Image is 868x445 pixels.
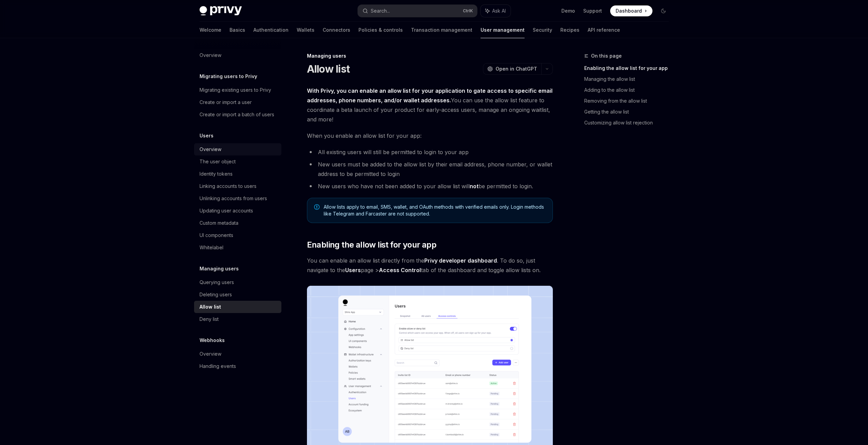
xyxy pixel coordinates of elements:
a: Deleting users [194,288,281,301]
span: Open in ChatGPT [496,65,537,72]
a: The user object [194,155,281,168]
a: Create or import a batch of users [194,108,281,121]
h5: Webhooks [200,336,225,344]
a: Unlinking accounts from users [194,192,281,205]
a: Managing the allow list [584,74,674,85]
a: Dashboard [610,5,652,16]
a: Migrating existing users to Privy [194,84,281,96]
a: Connectors [323,22,350,38]
a: Getting the allow list [584,106,674,117]
strong: not [470,183,479,190]
a: Querying users [194,276,281,288]
div: Deny list [200,315,219,323]
a: Overview [194,348,281,360]
div: Overview [200,145,221,153]
span: Enabling the allow list for your app [307,239,436,250]
li: New users must be added to the allow list by their email address, phone number, or wallet address... [307,160,553,179]
a: Support [583,8,602,14]
strong: Users [345,267,361,273]
button: Search...CtrlK [358,5,477,17]
li: All existing users will still be permitted to login to your app [307,147,553,157]
a: Removing from the allow list [584,95,674,106]
a: Authentication [253,22,289,38]
div: Linking accounts to users [200,182,256,190]
button: Ask AI [481,5,511,17]
a: Transaction management [411,22,472,38]
a: Welcome [200,22,221,38]
span: Ask AI [492,8,506,14]
a: Privy developer dashboard [424,257,497,264]
li: New users who have not been added to your allow list will be permitted to login. [307,181,553,191]
div: UI components [200,231,233,239]
a: Security [533,22,552,38]
img: dark logo [200,6,242,16]
svg: Note [314,204,320,210]
a: Demo [561,8,575,14]
a: Handling events [194,360,281,372]
a: Recipes [560,22,579,38]
span: Ctrl K [463,8,473,14]
div: Overview [200,51,221,59]
a: Overview [194,143,281,155]
div: Create or import a batch of users [200,110,274,119]
a: Wallets [297,22,314,38]
div: Create or import a user [200,98,252,106]
h1: Allow list [307,63,350,75]
a: User management [481,22,525,38]
div: Whitelabel [200,243,223,252]
a: Linking accounts to users [194,180,281,192]
span: On this page [591,52,622,60]
a: Overview [194,49,281,61]
a: Basics [230,22,245,38]
div: Allow list [200,303,221,311]
h5: Managing users [200,265,239,273]
a: Policies & controls [358,22,403,38]
div: Custom metadata [200,219,238,227]
div: The user object [200,158,236,166]
button: Open in ChatGPT [483,63,541,75]
div: Unlinking accounts from users [200,194,267,203]
h5: Users [200,132,214,140]
div: Search... [371,7,390,15]
a: Whitelabel [194,241,281,254]
div: Identity tokens [200,170,233,178]
a: UI components [194,229,281,241]
div: Overview [200,350,221,358]
a: API reference [588,22,620,38]
span: You can enable an allow list directly from the . To do so, just navigate to the page > tab of the... [307,256,553,275]
div: Handling events [200,362,236,370]
div: Updating user accounts [200,207,253,215]
a: Create or import a user [194,96,281,108]
a: Access Control [379,267,421,274]
a: Adding to the allow list [584,85,674,95]
a: Allow list [194,301,281,313]
span: When you enable an allow list for your app: [307,131,553,140]
a: Identity tokens [194,168,281,180]
a: Customizing allow list rejection [584,117,674,128]
span: Allow lists apply to email, SMS, wallet, and OAuth methods with verified emails only. Login metho... [324,204,546,217]
div: Migrating existing users to Privy [200,86,271,94]
a: Custom metadata [194,217,281,229]
a: Enabling the allow list for your app [584,63,674,74]
div: Managing users [307,53,553,59]
span: You can use the allow list feature to coordinate a beta launch of your product for early-access u... [307,86,553,124]
strong: With Privy, you can enable an allow list for your application to gate access to specific email ad... [307,87,553,104]
div: Deleting users [200,291,232,299]
a: Updating user accounts [194,205,281,217]
button: Toggle dark mode [658,5,669,16]
h5: Migrating users to Privy [200,72,257,80]
span: Dashboard [616,8,642,14]
div: Querying users [200,278,234,286]
a: Deny list [194,313,281,325]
